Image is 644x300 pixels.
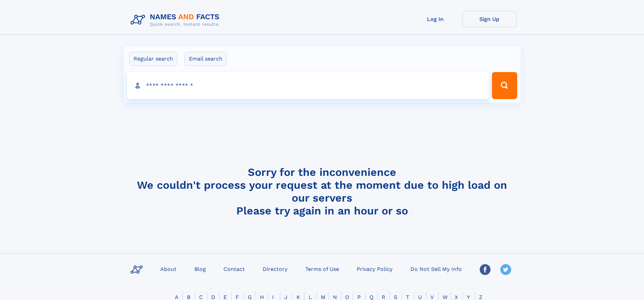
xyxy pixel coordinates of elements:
a: Privacy Policy [354,264,395,274]
a: Do Not Sell My Info [408,264,464,274]
img: Logo Names and Facts [128,11,225,29]
a: Directory [260,264,290,274]
button: Search Button [492,72,517,99]
a: Log In [408,11,462,27]
label: Email search [185,52,227,66]
a: Sign Up [462,11,517,27]
a: About [158,264,179,274]
a: Terms of Use [303,264,342,274]
input: search input [127,72,489,99]
a: Blog [192,264,209,274]
img: Facebook [480,264,491,275]
img: Twitter [500,264,511,275]
h4: Sorry for the inconvenience We couldn't process your request at the moment due to high load on ou... [128,166,517,217]
a: Contact [221,264,247,274]
label: Regular search [129,52,177,66]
